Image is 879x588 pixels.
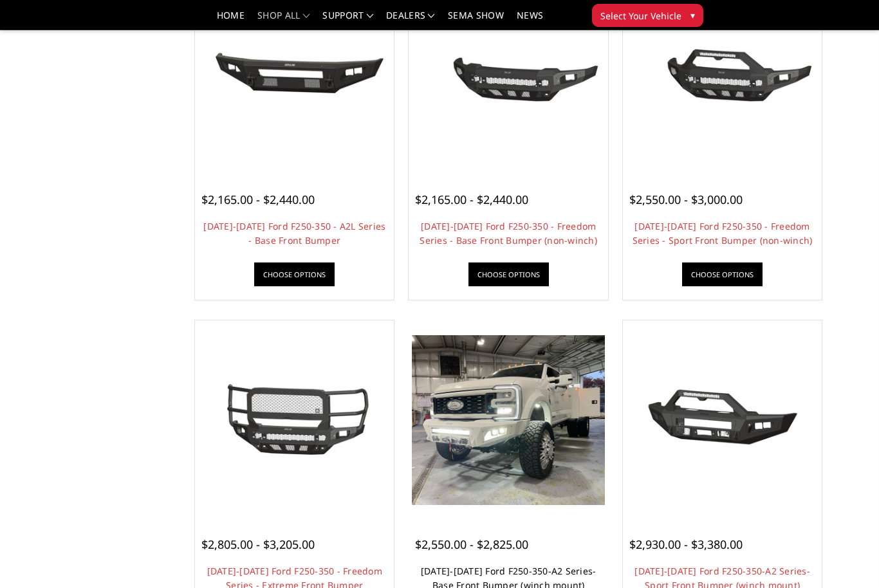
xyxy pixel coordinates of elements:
img: 2023-2025 Ford F250-350-A2 Series-Base Front Bumper (winch mount) [412,335,604,505]
a: Support [322,11,373,30]
a: Choose Options [682,262,763,286]
a: [DATE]-[DATE] Ford F250-350 - A2L Series - Base Front Bumper [203,220,385,246]
span: Select Your Vehicle [600,9,681,23]
span: $2,930.00 - $3,380.00 [629,537,743,552]
button: Select Your Vehicle [592,4,703,27]
span: $2,805.00 - $3,205.00 [201,537,315,552]
span: $2,550.00 - $2,825.00 [415,537,528,552]
img: 2023-2025 Ford F250-350 - Freedom Series - Sport Front Bumper (non-winch) [626,30,819,120]
a: 2023-2025 Ford F250-350-A2 Series-Base Front Bumper (winch mount) 2023-2025 Ford F250-350-A2 Seri... [412,324,604,516]
a: [DATE]-[DATE] Ford F250-350 - Freedom Series - Sport Front Bumper (non-winch) [633,220,813,246]
a: [DATE]-[DATE] Ford F250-350 - Freedom Series - Base Front Bumper (non-winch) [420,220,597,246]
a: Home [217,11,245,30]
span: $2,550.00 - $3,000.00 [629,192,743,207]
a: shop all [257,11,310,30]
img: 2023-2025 Ford F250-350 - A2L Series - Base Front Bumper [198,31,391,120]
a: Choose Options [254,262,335,286]
a: News [517,11,543,30]
a: 2023-2025 Ford F250-350-A2 Series-Sport Front Bumper (winch mount) 2023-2025 Ford F250-350-A2 Ser... [626,324,819,516]
span: $2,165.00 - $2,440.00 [201,192,315,207]
a: Dealers [386,11,435,30]
span: $2,165.00 - $2,440.00 [415,192,528,207]
a: Choose Options [468,262,549,286]
a: 2023-2025 Ford F250-350 - Freedom Series - Extreme Front Bumper 2023-2025 Ford F250-350 - Freedom... [198,324,391,516]
a: SEMA Show [448,11,504,30]
span: ▾ [690,8,695,22]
